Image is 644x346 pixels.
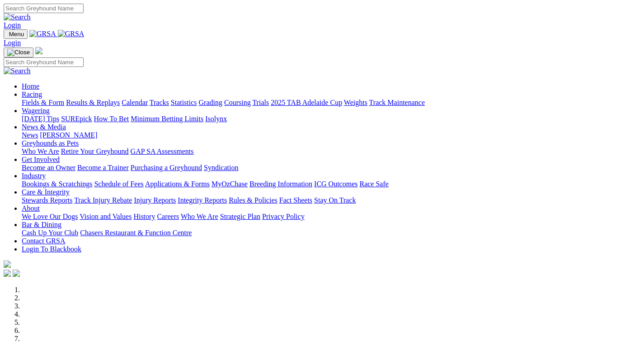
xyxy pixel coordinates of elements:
[157,213,179,220] a: Careers
[252,99,269,106] a: Trials
[22,237,65,245] a: Contact GRSA
[22,99,640,107] div: Racing
[22,131,640,139] div: News & Media
[150,99,169,106] a: Tracks
[22,180,640,188] div: Industry
[35,47,42,54] img: logo-grsa-white.png
[220,213,260,220] a: Strategic Plan
[4,29,28,39] button: Toggle navigation
[22,204,40,212] a: About
[4,270,11,277] img: facebook.svg
[262,213,305,220] a: Privacy Policy
[369,99,425,106] a: Track Maintenance
[131,164,202,171] a: Purchasing a Greyhound
[212,180,248,188] a: MyOzChase
[4,67,31,75] img: Search
[22,180,92,188] a: Bookings & Scratchings
[94,180,143,188] a: Schedule of Fees
[134,196,176,204] a: Injury Reports
[22,107,50,114] a: Wagering
[22,115,59,123] a: [DATE] Tips
[22,213,78,220] a: We Love Our Dogs
[61,147,129,155] a: Retire Your Greyhound
[22,90,42,98] a: Racing
[204,164,238,171] a: Syndication
[131,115,203,123] a: Minimum Betting Limits
[80,213,132,220] a: Vision and Values
[22,245,81,253] a: Login To Blackbook
[4,47,33,57] button: Toggle navigation
[4,13,31,21] img: Search
[359,180,388,188] a: Race Safe
[4,39,21,47] a: Login
[4,4,84,13] input: Search
[22,229,78,237] a: Cash Up Your Club
[344,99,367,106] a: Weights
[22,188,70,196] a: Care & Integrity
[314,180,357,188] a: ICG Outcomes
[74,196,132,204] a: Track Injury Rebate
[145,180,210,188] a: Applications & Forms
[22,131,38,139] a: News
[22,82,39,90] a: Home
[77,164,129,171] a: Become a Trainer
[61,115,92,123] a: SUREpick
[22,156,60,163] a: Get Involved
[22,164,640,172] div: Get Involved
[271,99,342,106] a: 2025 TAB Adelaide Cup
[131,147,194,155] a: GAP SA Assessments
[122,99,148,106] a: Calendar
[4,57,84,67] input: Search
[22,196,640,204] div: Care & Integrity
[224,99,251,106] a: Coursing
[171,99,197,106] a: Statistics
[7,49,30,56] img: Close
[22,139,79,147] a: Greyhounds as Pets
[229,196,277,204] a: Rules & Policies
[9,31,24,38] span: Menu
[22,229,640,237] div: Bar & Dining
[22,99,64,106] a: Fields & Form
[279,196,312,204] a: Fact Sheets
[22,196,72,204] a: Stewards Reports
[22,172,46,180] a: Industry
[66,99,120,106] a: Results & Replays
[22,123,66,131] a: News & Media
[22,147,640,156] div: Greyhounds as Pets
[29,30,56,38] img: GRSA
[199,99,222,106] a: Grading
[22,115,640,123] div: Wagering
[4,21,21,29] a: Login
[22,147,59,155] a: Who We Are
[58,30,85,38] img: GRSA
[4,261,11,268] img: logo-grsa-white.png
[13,270,20,277] img: twitter.svg
[22,221,61,228] a: Bar & Dining
[314,196,356,204] a: Stay On Track
[22,213,640,221] div: About
[249,180,312,188] a: Breeding Information
[22,164,75,171] a: Become an Owner
[40,131,97,139] a: [PERSON_NAME]
[80,229,192,237] a: Chasers Restaurant & Function Centre
[205,115,227,123] a: Isolynx
[181,213,218,220] a: Who We Are
[94,115,129,123] a: How To Bet
[178,196,227,204] a: Integrity Reports
[133,213,155,220] a: History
